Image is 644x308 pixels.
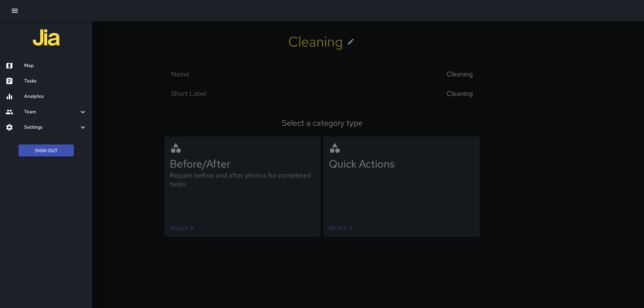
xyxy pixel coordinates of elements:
h6: Team [24,108,79,116]
h6: Settings [24,124,79,131]
h6: Analytics [24,93,87,100]
h6: Map [24,62,87,69]
h6: Tasks [24,77,87,85]
button: Sign Out [18,144,74,157]
img: jia-logo [33,24,60,51]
